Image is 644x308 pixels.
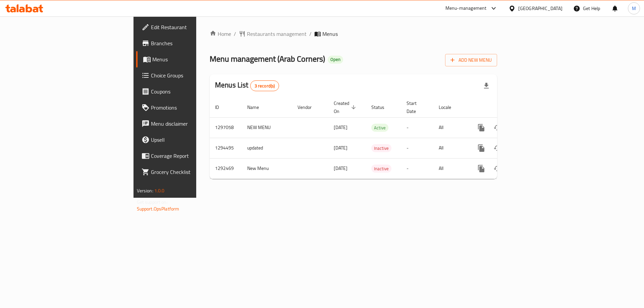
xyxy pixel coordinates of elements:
span: 3 record(s) [251,83,279,89]
span: Version: [137,186,153,195]
div: [GEOGRAPHIC_DATA] [518,5,562,12]
a: Branches [136,35,241,51]
div: Menu-management [445,4,487,12]
th: Actions [468,97,543,118]
td: All [433,117,468,138]
td: New Menu [242,158,292,179]
div: Open [328,56,343,64]
table: enhanced table [210,97,543,179]
span: Menus [322,30,338,38]
span: Menus [152,55,236,63]
span: Inactive [371,144,391,152]
a: Restaurants management [239,30,307,38]
a: Upsell [136,132,241,148]
span: Coupons [151,87,236,96]
a: Edit Restaurant [136,19,241,35]
button: Change Status [489,120,505,136]
span: Created On [334,99,358,115]
div: Total records count [250,80,279,91]
a: Support.OpsPlatform [137,204,179,213]
a: Choice Groups [136,67,241,83]
span: Grocery Checklist [151,168,236,176]
span: Menu disclaimer [151,120,236,128]
td: All [433,138,468,158]
span: Upsell [151,136,236,144]
span: 1.0.0 [154,186,165,195]
a: Coupons [136,83,241,100]
span: Add New Menu [450,56,492,64]
span: Inactive [371,165,391,173]
nav: breadcrumb [210,30,497,38]
span: Get support on: [137,198,168,206]
button: more [473,140,489,156]
h2: Menus List [215,80,279,91]
span: ID [215,103,228,111]
button: Change Status [489,140,505,156]
span: Branches [151,39,236,47]
td: NEW MENU [242,117,292,138]
button: more [473,120,489,136]
span: [DATE] [334,123,347,132]
span: Start Date [407,99,425,115]
a: Coverage Report [136,148,241,164]
a: Promotions [136,100,241,116]
span: Open [328,57,343,62]
button: Add New Menu [445,54,497,66]
span: M [632,5,636,12]
span: Name [247,103,268,111]
span: Vendor [298,103,320,111]
a: Menu disclaimer [136,116,241,132]
td: - [401,117,433,138]
span: Coverage Report [151,152,236,160]
span: Edit Restaurant [151,23,236,31]
li: / [309,30,312,38]
span: [DATE] [334,164,347,173]
span: [DATE] [334,143,347,152]
a: Grocery Checklist [136,164,241,180]
td: - [401,138,433,158]
span: Promotions [151,104,236,112]
span: Active [371,124,388,132]
button: Change Status [489,161,505,177]
span: Locale [439,103,460,111]
td: - [401,158,433,179]
span: Restaurants management [247,30,307,38]
td: updated [242,138,292,158]
a: Menus [136,51,241,67]
span: Menu management ( Arab Corners ) [210,51,325,66]
div: Export file [478,78,494,94]
td: All [433,158,468,179]
span: Choice Groups [151,71,236,79]
button: more [473,161,489,177]
span: Status [371,103,393,111]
